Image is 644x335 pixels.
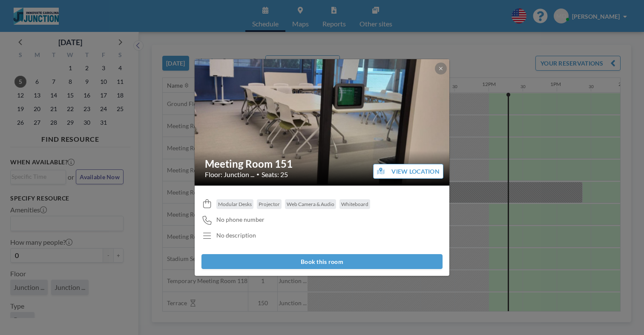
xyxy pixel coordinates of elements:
button: VIEW LOCATION [373,164,443,179]
div: No description [216,232,256,239]
span: Whiteboard [341,201,368,207]
h2: Meeting Room 151 [205,157,440,170]
span: Modular Desks [218,201,252,207]
span: Floor: Junction ... [205,170,254,179]
span: • [256,171,259,178]
span: No phone number [216,216,264,223]
img: 537.jpg [195,58,450,186]
span: Web Camera & Audio [287,201,334,207]
button: Book this room [201,254,443,269]
span: Seats: 25 [262,170,288,179]
span: Projector [259,201,280,207]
